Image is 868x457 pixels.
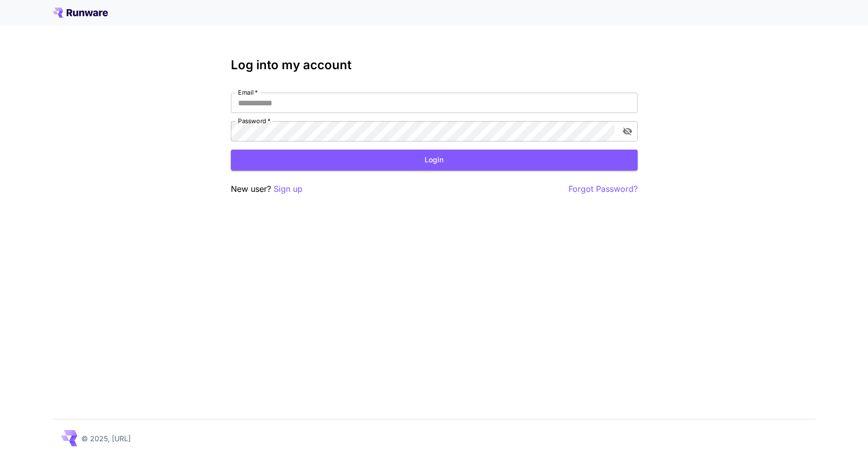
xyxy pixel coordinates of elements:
label: Email [238,88,258,97]
button: Forgot Password? [568,183,638,195]
h3: Log into my account [231,58,638,72]
button: toggle password visibility [618,122,637,140]
button: Sign up [274,183,303,195]
p: New user? [231,183,303,195]
button: Login [231,150,638,170]
p: © 2025, [URL] [81,433,131,444]
label: Password [238,117,271,125]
